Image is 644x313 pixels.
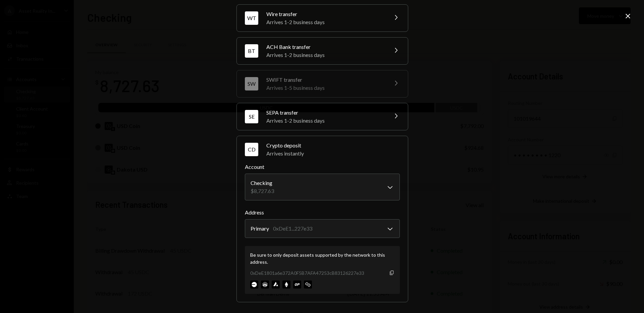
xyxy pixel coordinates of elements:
[245,110,258,123] div: SE
[237,5,408,32] button: WTWire transferArrives 1-2 business days
[245,143,258,156] div: CD
[245,208,400,216] label: Address
[245,11,258,25] div: WT
[237,70,408,97] button: SWSWIFT transferArrives 1-5 business days
[266,84,384,92] div: Arrives 1-5 business days
[250,269,364,276] div: 0xDeE1801a6e372A0F5B7AFA47253cB83126227e33
[272,280,280,289] img: avalanche-mainnet
[266,51,384,59] div: Arrives 1-2 business days
[250,280,258,289] img: base-mainnet
[266,149,400,158] div: Arrives instantly
[261,280,269,289] img: arbitrum-mainnet
[293,280,301,289] img: optimism-mainnet
[266,141,400,149] div: Crypto deposit
[266,43,384,51] div: ACH Bank transfer
[266,18,384,26] div: Arrives 1-2 business days
[250,251,394,265] div: Be sure to only deposit assets supported by the network to this address.
[273,225,312,233] div: 0xDeE1...227e33
[237,38,408,64] button: BTACH Bank transferArrives 1-2 business days
[266,10,384,18] div: Wire transfer
[245,163,400,294] div: CDCrypto depositArrives instantly
[237,103,408,130] button: SESEPA transferArrives 1-2 business days
[245,77,258,90] div: SW
[245,44,258,58] div: BT
[245,174,400,200] button: Account
[237,136,408,163] button: CDCrypto depositArrives instantly
[266,76,384,84] div: SWIFT transfer
[266,109,384,117] div: SEPA transfer
[266,117,384,125] div: Arrives 1-2 business days
[282,280,290,289] img: ethereum-mainnet
[304,280,312,289] img: polygon-mainnet
[245,219,400,238] button: Address
[245,163,400,171] label: Account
